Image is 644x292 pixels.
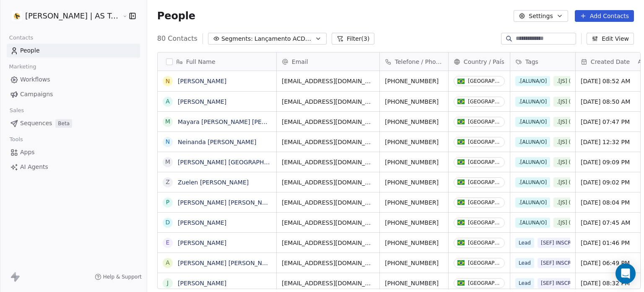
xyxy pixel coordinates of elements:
span: .[JS] (ALUNA) - Jardim Secreto [553,117,608,127]
a: [PERSON_NAME] [178,98,226,105]
div: [GEOGRAPHIC_DATA] [468,119,501,125]
span: [EMAIL_ADDRESS][DOMAIN_NAME] [282,198,374,207]
div: D [165,218,170,227]
div: grid [158,71,277,289]
span: [PHONE_NUMBER] [385,198,443,207]
span: [EMAIL_ADDRESS][DOMAIN_NAME] [282,77,374,85]
span: [EMAIL_ADDRESS][DOMAIN_NAME] [282,178,374,187]
span: [EMAIL_ADDRESS][DOMAIN_NAME] [282,259,374,267]
div: [GEOGRAPHIC_DATA] [468,240,501,246]
button: Settings [514,10,568,22]
span: Lead [515,258,534,268]
span: .[ALUNA/O] [515,117,550,127]
a: [PERSON_NAME] [178,219,226,226]
span: Contacts [5,32,37,44]
div: M [165,117,170,126]
span: Created Date [591,58,630,66]
span: [EMAIL_ADDRESS][DOMAIN_NAME] [282,138,374,146]
div: [GEOGRAPHIC_DATA] [468,159,501,165]
span: .[ALUNA/O] [515,76,550,86]
a: [PERSON_NAME] [PERSON_NAME] [178,260,277,266]
div: N [166,77,170,86]
span: [EMAIL_ADDRESS][DOMAIN_NAME] [282,97,374,106]
a: [PERSON_NAME] [178,78,226,84]
span: Tools [6,133,26,146]
div: Tags [510,53,575,71]
a: Campaigns [7,87,140,101]
span: Lançamento ACDO 2025-09 - Alunas que não tem MDO [254,34,313,43]
div: P [166,198,169,207]
span: [PERSON_NAME] | AS Treinamentos [25,11,120,21]
div: [GEOGRAPHIC_DATA] [468,200,501,205]
span: .[JS] (ALUNA) - Jardim Secreto [553,157,608,167]
span: Email [292,58,308,66]
span: [PHONE_NUMBER] [385,178,443,187]
a: SequencesBeta [7,116,140,130]
span: [PHONE_NUMBER] [385,77,443,85]
a: [PERSON_NAME] [GEOGRAPHIC_DATA] [178,159,290,166]
span: Help & Support [103,274,142,280]
span: Segments: [221,34,253,43]
div: [GEOGRAPHIC_DATA] [468,260,501,266]
span: [PHONE_NUMBER] [385,118,443,126]
a: Neinanda [PERSON_NAME] [178,139,257,145]
div: [GEOGRAPHIC_DATA] [468,280,501,286]
span: Sales [6,104,28,117]
button: Filter(3) [332,33,375,45]
span: [SEF] INSCRITA Semana da Energia Feminina [538,278,592,288]
div: J [167,279,169,287]
span: .[JS] (ALUNA) - Jardim Secreto [553,76,608,86]
span: [EMAIL_ADDRESS][DOMAIN_NAME] [282,158,374,166]
div: [GEOGRAPHIC_DATA] [468,78,501,84]
span: .[JS] (ALUNA) - Jardim Secreto [553,177,608,187]
span: [EMAIL_ADDRESS][DOMAIN_NAME] [282,218,374,227]
a: Zuelen [PERSON_NAME] [178,179,249,186]
span: Lead [515,278,534,288]
span: People [20,46,40,55]
span: [PHONE_NUMBER] [385,259,443,267]
span: Sequences [20,119,52,128]
span: .[ALUNA/O] [515,157,550,167]
span: Apps [20,148,35,157]
span: Marketing [5,61,40,73]
div: M [165,158,170,166]
span: Lead [515,238,534,248]
span: 80 Contacts [157,34,197,44]
div: A [166,258,170,267]
div: [GEOGRAPHIC_DATA] [468,139,501,145]
div: A [166,97,170,106]
a: Mayara [PERSON_NAME] [PERSON_NAME] [178,118,301,125]
span: AI Agents [20,163,48,171]
span: [SEF] INSCRITA Semana da Energia Feminina [538,258,592,268]
div: E [166,238,169,247]
a: [PERSON_NAME] [PERSON_NAME] [178,199,277,206]
div: Country / País [449,53,510,71]
span: .[ALUNA/O] [515,137,550,147]
a: Workflows [7,73,140,87]
span: Country / País [464,58,504,66]
span: .[JS] (ALUNA) - Jardim Secreto [553,137,608,147]
div: [GEOGRAPHIC_DATA] [468,220,501,226]
button: Edit View [587,33,634,45]
button: [PERSON_NAME] | AS Treinamentos [10,9,116,23]
span: [PHONE_NUMBER] [385,218,443,227]
span: People [157,10,195,22]
a: AI Agents [7,160,140,174]
div: Z [166,178,170,187]
a: [PERSON_NAME] [178,239,226,246]
div: Email [277,53,379,71]
span: Workflows [20,75,50,84]
a: [PERSON_NAME] [178,280,226,287]
span: [EMAIL_ADDRESS][DOMAIN_NAME] [282,279,374,287]
span: [PHONE_NUMBER] [385,158,443,166]
span: [EMAIL_ADDRESS][DOMAIN_NAME] [282,118,374,126]
span: Full Name [186,58,216,66]
span: .[JS] (ALUNA) - Jardim Secreto [553,197,608,208]
a: Apps [7,145,140,159]
span: .[ALUNA/O] [515,218,550,228]
span: .[ALUNA/O] [515,177,550,187]
div: Open Intercom Messenger [615,263,636,284]
a: Help & Support [95,274,142,280]
span: [EMAIL_ADDRESS][DOMAIN_NAME] [282,239,374,247]
span: .[ALUNA/O] [515,97,550,107]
